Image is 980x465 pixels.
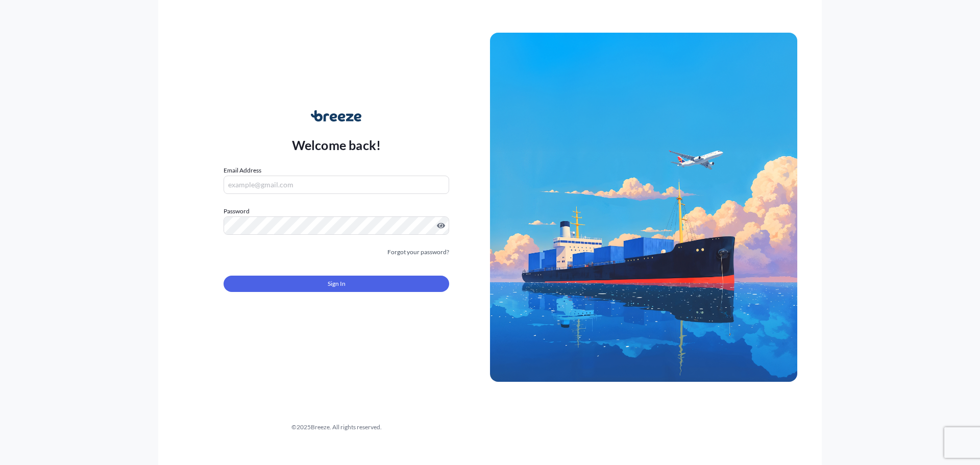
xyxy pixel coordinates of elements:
span: Sign In [328,279,346,289]
p: Welcome back! [292,137,381,153]
button: Show password [437,222,445,230]
input: example@gmail.com [224,176,449,194]
img: Ship illustration [490,33,797,382]
a: Forgot your password? [387,247,449,257]
label: Email Address [224,165,261,176]
button: Sign In [224,276,449,292]
label: Password [224,206,449,216]
div: © 2025 Breeze. All rights reserved. [183,422,490,432]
